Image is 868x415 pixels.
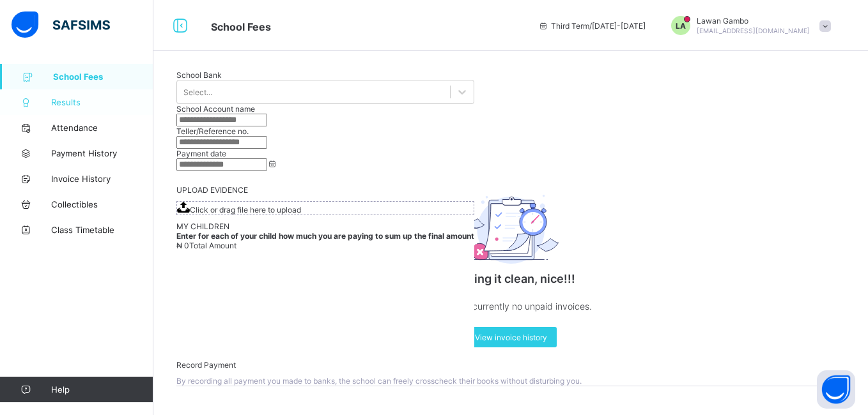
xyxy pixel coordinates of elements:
label: School Account name [176,104,255,114]
span: session/term information [538,21,646,31]
div: LawanGambo [658,16,837,35]
span: Invoice History [51,174,153,184]
span: Enter for each of your child how much you are paying to sum up the final amount [176,231,474,241]
p: There are currently no unpaid invoices. [383,298,639,314]
label: Teller/Reference no. [176,126,249,136]
span: MY CHILDREN [176,222,229,231]
p: Keeping it clean, nice!!! [383,272,639,285]
span: Record Payment [176,360,236,370]
span: Lawan Gambo [697,16,810,26]
span: Click or drag file here to upload [190,205,301,215]
span: By recording all payment you made to banks, the school can freely crosscheck their books without ... [176,376,582,386]
img: safsims [12,11,110,38]
span: Class Timetable [51,225,153,235]
button: Open asap [817,370,855,409]
span: School Fees [211,20,271,33]
span: Attendance [51,123,153,133]
label: Payment date [176,149,226,158]
span: LA [676,21,686,31]
span: Total Amount [189,241,236,250]
span: Results [51,97,153,107]
span: UPLOAD EVIDENCE [176,185,248,195]
span: ₦ 0 [176,241,189,250]
span: Click or drag file here to upload [176,201,474,215]
span: School Bank [176,70,222,80]
span: School Fees [53,72,153,82]
span: [EMAIL_ADDRESS][DOMAIN_NAME] [697,27,810,34]
img: empty_exam.25ac31c7e64bfa8fcc0a6b068b22d071.svg [463,195,559,264]
span: Collectibles [51,199,153,209]
span: Payment History [51,148,153,158]
div: Keeping it clean, nice!!! [383,160,639,361]
span: View invoice history [475,333,547,342]
div: Select... [183,87,212,97]
span: Help [51,384,153,395]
